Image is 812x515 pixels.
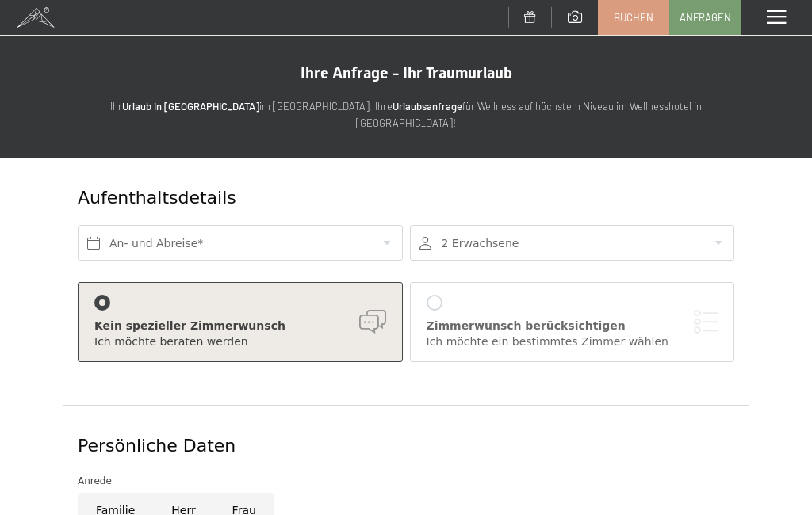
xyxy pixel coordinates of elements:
[78,434,734,459] div: Persönliche Daten
[427,334,718,350] div: Ich möchte ein bestimmtes Zimmer wählen
[670,1,740,34] a: Anfragen
[599,1,668,34] a: Buchen
[78,473,734,489] div: Anrede
[427,319,718,334] div: Zimmerwunsch berücksichtigen
[301,63,512,82] span: Ihre Anfrage - Ihr Traumurlaub
[122,100,259,113] strong: Urlaub in [GEOGRAPHIC_DATA]
[63,98,749,132] p: Ihr im [GEOGRAPHIC_DATA]. Ihre für Wellness auf höchstem Niveau im Wellnesshotel in [GEOGRAPHIC_D...
[614,10,653,25] span: Buchen
[78,186,624,211] div: Aufenthaltsdetails
[94,334,386,350] div: Ich möchte beraten werden
[393,100,462,113] strong: Urlaubsanfrage
[94,319,386,334] div: Kein spezieller Zimmerwunsch
[680,10,731,25] span: Anfragen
